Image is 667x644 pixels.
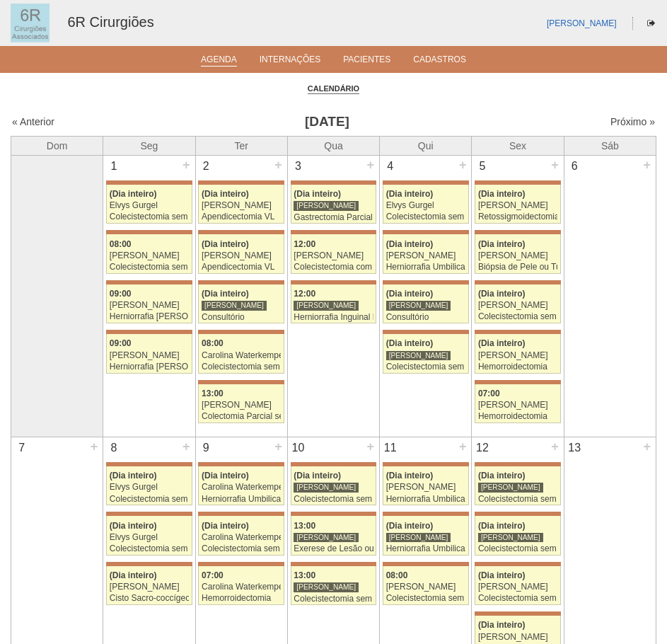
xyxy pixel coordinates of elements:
[475,466,561,505] a: (Dia inteiro) [PERSON_NAME] Colecistectomia sem Colangiografia VL
[106,185,192,224] a: (Dia inteiro) Elvys Gurgel Colecistectomia sem Colangiografia VL
[11,136,103,155] th: Dom
[110,189,157,199] span: (Dia inteiro)
[475,611,561,616] div: Key: Maria Braido
[166,112,488,132] h3: [DATE]
[291,185,377,224] a: (Dia inteiro) [PERSON_NAME] Gastrectomia Parcial sem Vagotomia
[475,384,561,423] a: 07:00 [PERSON_NAME] Hemorroidectomia
[383,185,469,224] a: (Dia inteiro) Elvys Gurgel Colecistectomia sem Colangiografia VL
[386,362,465,372] div: Colecistectomia sem Colangiografia VL
[291,466,377,505] a: (Dia inteiro) [PERSON_NAME] Colecistectomia sem Colangiografia VL
[457,437,469,456] div: +
[386,263,465,272] div: Herniorrafia Umbilical
[198,516,284,555] a: (Dia inteiro) Carolina Waterkemper Colecistectomia sem Colangiografia VL
[478,239,526,249] span: (Dia inteiro)
[202,412,281,421] div: Colectomia Parcial sem Colostomia
[294,300,359,311] div: [PERSON_NAME]
[202,239,249,249] span: (Dia inteiro)
[202,362,281,372] div: Colecistectomia sem Colangiografia
[641,156,653,174] div: +
[383,280,469,284] div: Key: Maria Braido
[475,234,561,273] a: (Dia inteiro) [PERSON_NAME] Biópsia de Pele ou Tumor Superficial
[110,251,189,260] div: [PERSON_NAME]
[478,521,526,531] span: (Dia inteiro)
[294,289,315,299] span: 12:00
[106,462,192,466] div: Key: Maria Braido
[110,212,189,222] div: Colecistectomia sem Colangiografia VL
[294,582,359,592] div: [PERSON_NAME]
[475,284,561,323] a: (Dia inteiro) [PERSON_NAME] Colecistectomia sem Colangiografia VL
[106,566,192,605] a: (Dia inteiro) [PERSON_NAME] Cisto Sacro-coccígeo - Cirurgia
[272,156,284,174] div: +
[478,362,557,372] div: Hemorroidectomia
[386,495,465,504] div: Herniorrafia Umbilical
[380,136,472,155] th: Qui
[478,401,557,410] div: [PERSON_NAME]
[12,116,54,127] a: « Anterior
[475,462,561,466] div: Key: Maria Braido
[110,201,189,210] div: Elvys Gurgel
[198,466,284,505] a: (Dia inteiro) Carolina Waterkemper Herniorrafia Umbilical
[198,234,284,273] a: (Dia inteiro) [PERSON_NAME] Apendicectomia VL
[475,334,561,373] a: (Dia inteiro) [PERSON_NAME] Hemorroidectomia
[198,384,284,423] a: 13:00 [PERSON_NAME] Colectomia Parcial sem Colostomia
[383,516,469,555] a: (Dia inteiro) [PERSON_NAME] Herniorrafia Umbilical
[549,156,561,174] div: +
[386,471,434,481] span: (Dia inteiro)
[110,289,132,299] span: 09:00
[386,338,434,348] span: (Dia inteiro)
[202,338,224,348] span: 08:00
[478,620,526,630] span: (Dia inteiro)
[478,312,557,321] div: Colecistectomia sem Colangiografia VL
[610,116,655,127] a: Próximo »
[202,289,249,299] span: (Dia inteiro)
[103,136,195,155] th: Seg
[110,521,157,531] span: (Dia inteiro)
[110,544,189,553] div: Colecistectomia sem Colangiografia VL
[110,471,157,481] span: (Dia inteiro)
[110,533,189,542] div: Elvys Gurgel
[564,156,585,177] div: 6
[478,301,557,310] div: [PERSON_NAME]
[202,582,281,592] div: Carolina Waterkemper
[365,156,377,174] div: +
[294,482,359,493] div: [PERSON_NAME]
[647,19,655,28] i: Sair
[475,230,561,234] div: Key: Maria Braido
[110,312,189,321] div: Herniorrafia [PERSON_NAME]
[383,462,469,466] div: Key: Maria Braido
[202,189,249,199] span: (Dia inteiro)
[202,251,281,260] div: [PERSON_NAME]
[475,562,561,566] div: Key: Maria Braido
[478,212,557,222] div: Retossigmoidectomia Abdominal
[475,512,561,516] div: Key: Maria Braido
[110,351,189,360] div: [PERSON_NAME]
[472,136,564,155] th: Sex
[106,230,192,234] div: Key: Maria Braido
[106,234,192,273] a: 08:00 [PERSON_NAME] Colecistectomia sem Colangiografia VL
[475,180,561,185] div: Key: Maria Braido
[103,156,124,177] div: 1
[386,300,451,311] div: [PERSON_NAME]
[106,516,192,555] a: (Dia inteiro) Elvys Gurgel Colecistectomia sem Colangiografia VL
[386,239,434,249] span: (Dia inteiro)
[475,566,561,605] a: (Dia inteiro) [PERSON_NAME] Colecistectomia sem Colangiografia VL
[386,251,465,260] div: [PERSON_NAME]
[475,380,561,384] div: Key: Maria Braido
[202,389,224,398] span: 13:00
[110,483,189,492] div: Elvys Gurgel
[202,201,281,210] div: [PERSON_NAME]
[198,462,284,466] div: Key: Maria Braido
[291,180,377,185] div: Key: Maria Braido
[88,437,100,456] div: +
[294,200,359,211] div: [PERSON_NAME]
[106,330,192,334] div: Key: Maria Braido
[478,594,557,603] div: Colecistectomia sem Colangiografia VL
[198,512,284,516] div: Key: Maria Braido
[291,462,377,466] div: Key: Maria Braido
[478,338,526,348] span: (Dia inteiro)
[457,156,469,174] div: +
[202,263,281,272] div: Apendicectomia VL
[386,189,434,199] span: (Dia inteiro)
[549,437,561,456] div: +
[641,437,653,456] div: +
